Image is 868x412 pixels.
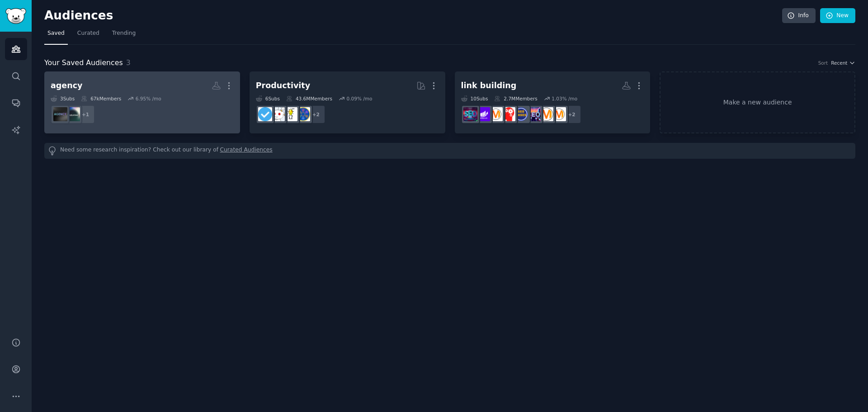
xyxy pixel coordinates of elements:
[494,95,537,102] div: 2.7M Members
[47,29,65,38] span: Saved
[256,80,310,91] div: Productivity
[109,26,139,45] a: Trending
[44,57,123,69] span: Your Saved Audiences
[831,60,847,66] span: Recent
[501,107,515,121] img: TechSEO
[258,107,272,121] img: getdisciplined
[76,105,95,124] div: + 1
[81,95,121,102] div: 67k Members
[44,143,855,159] div: Need some research inspiration? Check out our library of
[461,95,488,102] div: 10 Sub s
[552,95,577,102] div: 1.03 % /mo
[527,107,541,121] img: SEO_Digital_Marketing
[820,8,855,24] a: New
[286,95,332,102] div: 43.6M Members
[455,71,651,133] a: link building10Subs2.7MMembers1.03% /mo+2AskMarketingcontent_marketingSEO_Digital_MarketingSEO_ca...
[347,95,373,102] div: 0.09 % /mo
[552,107,566,121] img: AskMarketing
[461,80,517,91] div: link building
[51,95,75,102] div: 3 Sub s
[660,71,855,133] a: Make a new audience
[782,8,816,24] a: Info
[256,95,280,102] div: 6 Sub s
[514,107,528,121] img: SEO_cases
[489,107,503,121] img: marketing
[220,146,273,156] a: Curated Audiences
[53,107,67,121] img: agency
[831,60,855,66] button: Recent
[44,9,782,23] h2: Audiences
[296,107,310,121] img: LifeProTips
[271,107,285,121] img: productivity
[307,105,325,124] div: + 2
[818,60,828,66] div: Sort
[74,26,103,45] a: Curated
[44,26,68,45] a: Saved
[562,105,581,124] div: + 2
[112,29,136,38] span: Trending
[51,80,82,91] div: agency
[126,58,131,67] span: 3
[283,107,297,121] img: lifehacks
[5,8,26,24] img: GummySearch logo
[476,107,490,121] img: seogrowth
[539,107,553,121] img: content_marketing
[44,71,240,133] a: agency3Subs67kMembers6.95% /mo+1ProductizeYourServiceagency
[250,71,445,133] a: Productivity6Subs43.6MMembers0.09% /mo+2LifeProTipslifehacksproductivitygetdisciplined
[77,29,99,38] span: Curated
[66,107,80,121] img: ProductizeYourService
[136,95,161,102] div: 6.95 % /mo
[463,107,477,121] img: SEO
